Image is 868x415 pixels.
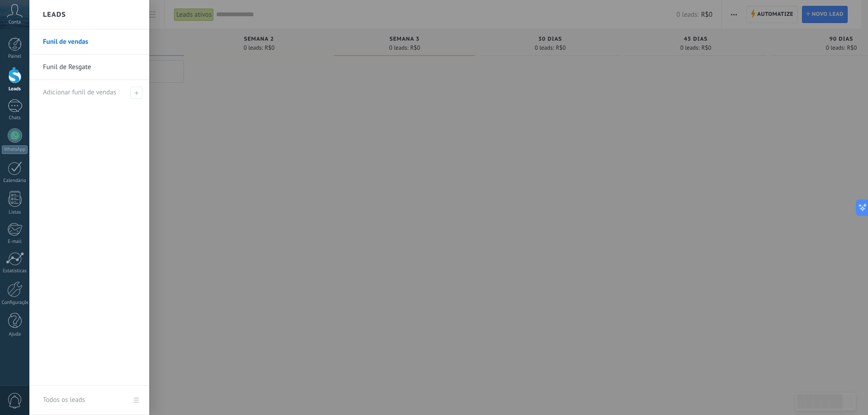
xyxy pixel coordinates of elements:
div: E-mail [2,239,28,245]
div: Configurações [2,300,28,306]
a: Funil de vendas [43,29,140,55]
div: Painel [2,54,28,60]
div: Estatísticas [2,268,28,274]
h2: Leads [43,0,66,29]
div: Chats [2,115,28,121]
div: Calendário [2,178,28,184]
a: Todos os leads [29,386,149,415]
a: Funil de Resgate [43,55,140,80]
span: Adicionar funil de vendas [130,87,142,99]
span: Conta [9,19,21,25]
div: Ajuda [2,331,28,337]
div: WhatsApp [2,145,28,154]
div: Listas [2,210,28,215]
div: Leads [2,86,28,92]
div: Todos os leads [43,387,85,413]
span: Adicionar funil de vendas [43,88,116,97]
